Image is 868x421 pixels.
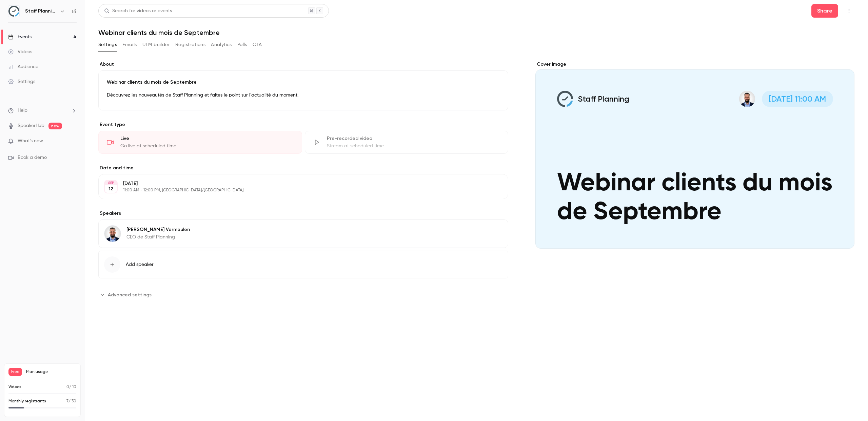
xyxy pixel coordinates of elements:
h1: Webinar clients du mois de Septembre [98,28,854,37]
div: SEP [105,181,117,185]
p: Videos [8,384,21,390]
button: Polls [237,39,247,50]
span: 0 [66,385,69,389]
p: Monthly registrants [8,398,46,404]
p: [DATE] [123,180,472,187]
div: Pre-recorded videoStream at scheduled time [305,131,509,154]
div: Go live at scheduled time [120,143,294,149]
div: Videos [8,48,32,55]
span: Help [18,107,27,114]
img: Staff Planning [8,6,19,17]
p: [PERSON_NAME] Vermeulen [126,226,190,233]
button: CTA [253,39,262,50]
div: Audience [8,63,38,70]
span: Add speaker [126,261,154,268]
button: Settings [98,39,117,50]
section: Cover image [535,61,854,249]
label: About [98,61,508,68]
span: new [48,123,62,129]
p: Découvrez les nouveautés de Staff Planning et faites le point sur l’actualité du moment. [107,91,500,99]
p: Event type [98,121,508,128]
span: Plan usage [26,369,76,375]
button: UTM builder [142,39,170,50]
img: Christophe Vermeulen [104,226,121,242]
div: Events [8,34,32,40]
label: Speakers [98,210,508,217]
span: Free [8,368,22,376]
div: Stream at scheduled time [327,143,500,149]
div: Settings [8,78,35,85]
p: 12 [108,186,113,192]
p: CEO de Staff Planning [126,234,190,240]
section: Advanced settings [98,289,508,300]
button: Share [811,4,838,18]
p: / 30 [66,398,76,404]
iframe: Noticeable Trigger [68,138,77,144]
label: Date and time [98,165,508,171]
div: Search for videos or events [104,7,172,15]
span: 7 [66,399,68,403]
label: Cover image [535,61,854,68]
div: Pre-recorded video [327,135,500,142]
div: Christophe Vermeulen[PERSON_NAME] VermeulenCEO de Staff Planning [98,219,508,248]
h6: Staff Planning [25,8,57,15]
button: Add speaker [98,251,508,278]
button: Registrations [175,39,205,50]
p: 11:00 AM - 12:00 PM, [GEOGRAPHIC_DATA]/[GEOGRAPHIC_DATA] [123,188,472,193]
button: Analytics [211,39,232,50]
p: / 10 [66,384,76,390]
button: Advanced settings [98,289,156,300]
button: Emails [122,39,137,50]
li: help-dropdown-opener [8,107,77,114]
span: Book a demo [18,154,47,161]
div: LiveGo live at scheduled time [98,131,302,154]
a: SpeakerHub [18,122,44,129]
div: Live [120,135,294,142]
span: Advanced settings [108,291,152,298]
span: What's new [18,138,43,145]
p: Webinar clients du mois de Septembre [107,79,500,86]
